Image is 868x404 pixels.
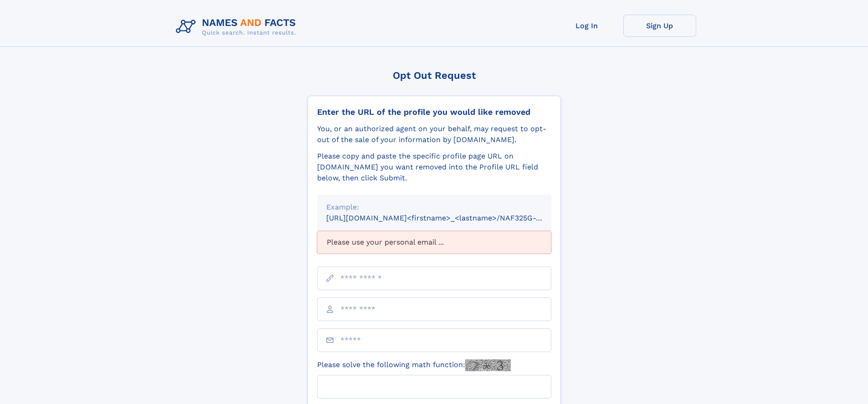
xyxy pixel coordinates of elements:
div: You, or an authorized agent on your behalf, may request to opt-out of the sale of your informatio... [317,123,551,145]
a: Sign Up [623,15,696,37]
label: Please solve the following math function: [317,359,511,371]
img: Logo Names and Facts [172,15,303,39]
a: Log In [550,15,623,37]
div: Opt Out Request [308,70,561,81]
div: Please use your personal email ... [317,231,551,254]
div: Example: [326,202,542,213]
div: Enter the URL of the profile you would like removed [317,107,551,117]
small: [URL][DOMAIN_NAME]<firstname>_<lastname>/NAF325G-xxxxxxxx [326,214,569,222]
div: Please copy and paste the specific profile page URL on [DOMAIN_NAME] you want removed into the Pr... [317,151,551,184]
